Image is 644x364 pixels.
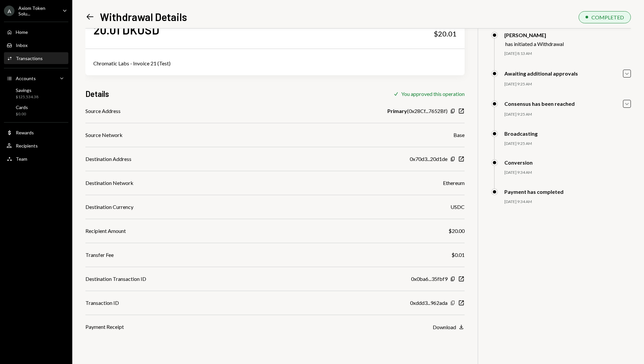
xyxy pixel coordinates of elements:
div: Recipients [16,143,38,148]
div: You approved this operation [401,91,465,97]
div: 20.01 DKUSD [93,22,159,37]
a: Rewards [4,126,68,138]
div: Payment Receipt [85,323,124,331]
div: [DATE] 9:34 AM [504,199,631,205]
div: $20.00 [448,227,465,235]
div: ( 0x28Cf...7652Bf ) [387,107,448,115]
button: Download [433,324,465,331]
div: Savings [16,87,38,93]
div: Rewards [16,130,34,135]
div: 0x0ba6...35fbf9 [411,275,448,283]
div: Consensus has been reached [504,101,575,107]
div: has initiated a Withdrawal [505,41,564,47]
a: Accounts [4,72,68,84]
div: Destination Transaction ID [85,275,146,283]
div: Team [16,156,27,162]
a: Savings$125,534.38 [4,85,68,101]
div: $0.01 [451,251,465,259]
div: Destination Currency [85,203,133,211]
div: $20.01 [434,29,457,38]
div: Chromatic Labs - Invoice 21 (Test) [93,59,457,67]
div: [DATE] 9:25 AM [504,141,631,147]
a: Home [4,26,68,38]
div: Transactions [16,56,43,61]
div: Payment has completed [504,189,563,195]
div: Source Network [85,131,123,139]
div: 0x70d3...20d1de [410,155,448,163]
div: 0xddd3...962ada [410,299,448,307]
div: Recipient Amount [85,227,126,235]
div: Cards [16,104,28,110]
h3: Details [85,88,109,99]
div: [DATE] 8:13 AM [504,51,631,57]
div: Source Address [85,107,121,115]
a: Team [4,153,68,165]
div: Axiom Token Solu... [18,5,57,16]
div: Base [453,131,465,139]
div: A [4,6,14,16]
div: Ethereum [443,179,465,187]
div: [DATE] 9:34 AM [504,170,631,175]
a: Cards$0.00 [4,102,68,118]
div: Broadcasting [504,130,538,137]
div: [DATE] 9:25 AM [504,81,631,87]
div: Download [433,324,456,330]
div: Home [16,29,28,35]
a: Inbox [4,39,68,51]
div: $0.00 [16,111,28,117]
div: Conversion [504,159,533,166]
div: [PERSON_NAME] [504,32,564,38]
a: Transactions [4,52,68,64]
div: COMPLETED [591,14,624,20]
div: Awaiting additional approvals [504,70,578,77]
a: Recipients [4,140,68,151]
b: Primary [387,107,407,115]
div: Inbox [16,42,28,48]
div: $125,534.38 [16,94,38,100]
div: Destination Network [85,179,133,187]
div: Transfer Fee [85,251,114,259]
div: Accounts [16,76,36,81]
div: [DATE] 9:25 AM [504,112,631,117]
div: USDC [450,203,465,211]
h1: Withdrawal Details [100,10,187,23]
div: Transaction ID [85,299,119,307]
div: Destination Address [85,155,131,163]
